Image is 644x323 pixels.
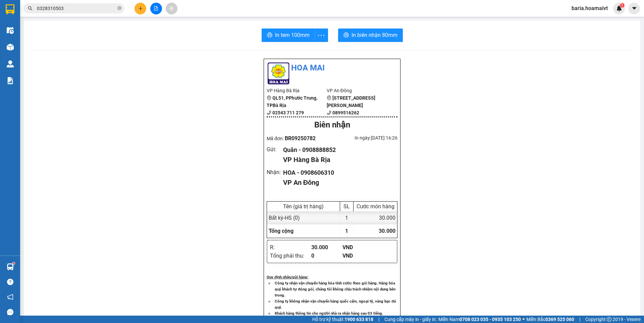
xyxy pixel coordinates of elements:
[327,96,331,100] span: environment
[267,87,327,94] li: VP Hàng Bà Rịa
[343,32,349,39] span: printer
[267,168,283,176] div: Nhận :
[13,262,15,264] sup: 1
[340,211,354,224] div: 1
[607,317,611,322] span: copyright
[169,6,174,11] span: aim
[267,95,317,108] b: QL51, PPhước Trung, TPBà Rịa
[154,6,158,11] span: file-add
[621,3,623,8] span: 1
[267,110,271,115] span: phone
[620,3,625,8] sup: 1
[345,228,348,234] span: 1
[545,317,574,322] strong: 0369 525 060
[138,6,143,11] span: plus
[7,27,14,34] img: warehouse-icon
[631,5,637,11] span: caret-down
[352,31,397,39] span: In biên nhận 80mm
[616,5,622,11] img: icon-new-feature
[344,317,373,322] strong: 1900 633 818
[523,318,525,321] span: ⚪️
[272,110,304,115] b: 02543 711 279
[327,110,331,115] span: phone
[270,243,311,252] div: R :
[150,3,162,14] button: file-add
[269,215,300,221] span: Bất kỳ - HS (0)
[267,32,272,39] span: printer
[267,119,397,131] div: Biên nhận
[7,77,14,84] img: solution-icon
[275,281,395,298] strong: Công ty nhận vận chuyển hàng hóa tính cước theo gói hàng. Hàng hóa quý khách tự đóng gói, chúng t...
[37,5,116,12] input: Tìm tên, số ĐT hoặc mã đơn
[342,203,352,210] div: SL
[311,243,342,252] div: 30.000
[327,95,375,108] b: [STREET_ADDRESS][PERSON_NAME]
[354,211,397,224] div: 30.000
[117,5,121,12] span: close-circle
[338,29,403,42] button: printerIn biên nhận 80mm
[6,4,14,14] img: logo-vxr
[267,62,397,74] li: Hoa Mai
[283,168,392,177] div: HOA - 0908606310
[270,252,311,260] div: Tổng phải thu :
[342,252,374,260] div: VND
[312,316,373,323] span: Hỗ trợ kỹ thuật:
[342,243,374,252] div: VND
[283,145,392,155] div: Quân - 0908888852
[267,134,332,143] div: Mã đơn:
[7,294,13,300] span: notification
[355,203,395,210] div: Cước món hàng
[7,263,14,270] img: warehouse-icon
[285,135,316,142] span: BR09250782
[28,6,33,11] span: search
[7,279,13,285] span: question-circle
[7,309,13,315] span: message
[311,252,342,260] div: 0
[275,311,383,316] strong: Khách hàng thông tin cho người nhà ra nhận hàng sau 03 tiếng.
[269,203,338,210] div: Tên (giá trị hàng)
[267,96,271,100] span: environment
[262,29,315,42] button: printerIn tem 100mm
[283,155,392,165] div: VP Hàng Bà Rịa
[275,299,396,310] strong: Công ty không nhận vận chuyển hàng quốc cấm, ngoại tệ, vàng bạc đá quý.
[283,177,392,188] div: VP An Đông
[267,62,290,85] img: logo.jpg
[384,316,437,323] span: Cung cấp máy in - giấy in:
[379,228,395,234] span: 30.000
[315,31,328,40] span: more
[579,316,580,323] span: |
[7,44,14,51] img: warehouse-icon
[275,31,310,39] span: In tem 100mm
[526,316,574,323] span: Miền Bắc
[267,274,397,280] div: Quy định nhận/gửi hàng :
[315,29,328,42] button: more
[332,110,359,115] b: 0899516262
[438,316,521,323] span: Miền Nam
[269,228,293,234] span: Tổng cộng
[460,317,521,322] strong: 0708 023 035 - 0935 103 250
[117,6,121,10] span: close-circle
[327,87,387,94] li: VP An Đông
[628,3,640,14] button: caret-down
[332,134,397,142] div: In ngày: [DATE] 16:26
[166,3,177,14] button: aim
[267,145,283,154] div: Gửi :
[135,3,146,14] button: plus
[7,60,14,67] img: warehouse-icon
[566,4,613,12] span: baria.hoamaivt
[378,316,379,323] span: |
